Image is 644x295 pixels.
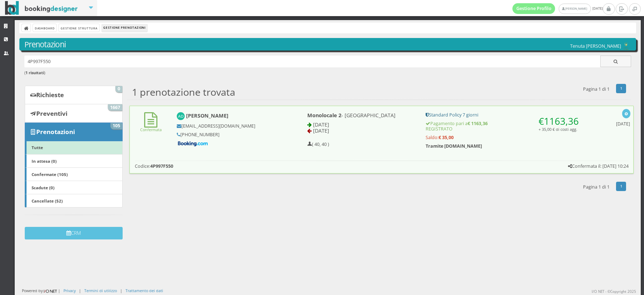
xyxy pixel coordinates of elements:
[102,24,147,32] li: Gestione Prenotazioni
[25,86,123,104] a: Richieste 0
[25,167,123,181] a: Confermate (105)
[616,182,626,191] a: 1
[568,163,629,169] h5: Confermata il: [DATE] 10:24
[426,112,582,118] h5: Standard Policy 7 giorni
[63,288,76,293] a: Privacy
[313,121,329,128] span: [DATE]
[539,115,579,128] span: €
[79,288,81,293] div: |
[126,288,163,293] a: Trattamento dei dati
[177,132,283,137] h5: [PHONE_NUMBER]
[32,171,68,177] b: Confermate (105)
[177,141,209,147] img: Booking-com-logo.png
[84,288,117,293] a: Termini di utilizzo
[307,112,416,118] h4: - [GEOGRAPHIC_DATA]
[36,91,64,99] b: Richieste
[559,4,591,14] a: [PERSON_NAME]
[307,112,341,119] b: Monolocale 2
[25,104,123,123] a: Preventivi 1667
[32,144,43,150] b: Tutte
[150,163,173,169] b: 4P997F550
[24,56,601,67] input: Ricerca cliente - (inserisci il codice, il nome, il cognome, il numero di telefono o la mail)
[25,194,123,208] a: Cancellate (52)
[36,128,75,136] b: Prenotazioni
[468,120,488,127] strong: € 1163,36
[25,227,123,239] button: CRM
[110,123,123,129] span: 105
[439,134,454,141] strong: € 35,00
[140,121,162,132] a: Confermata
[32,158,57,164] b: In attesa (0)
[621,43,631,50] img: c17ce5f8a98d11e9805da647fc135771.png
[22,288,60,294] div: Powered by |
[59,24,99,32] a: Gestione Struttura
[115,86,123,92] span: 0
[32,198,63,204] b: Cancellate (52)
[616,121,630,127] h5: [DATE]
[539,127,577,132] small: + 35,00 € di costi agg.
[616,84,626,93] a: 1
[43,288,58,294] img: ionet_small_logo.png
[177,123,283,129] h5: [EMAIL_ADDRESS][DOMAIN_NAME]
[132,86,235,98] h2: 1 prenotazione trovata
[24,40,631,49] h3: Prenotazioni
[177,112,185,120] img: Alison Dance
[544,115,579,128] span: 1163,36
[25,154,123,168] a: In attesa (0)
[33,24,56,32] a: Dashboard
[36,109,67,118] b: Preventivi
[120,288,122,293] div: |
[313,127,329,134] span: [DATE]
[583,184,610,190] h5: Pagina 1 di 1
[512,3,603,14] span: [DATE]
[512,3,555,14] a: Gestione Profilo
[426,121,582,132] h5: Pagamento pari a REGISTRATO
[186,112,228,119] b: [PERSON_NAME]
[32,185,55,190] b: Scadute (0)
[570,43,631,50] h5: Tenuta [PERSON_NAME]
[24,71,631,75] h6: ( )
[25,123,123,141] a: Prenotazioni 105
[25,70,44,75] b: 1 risultati
[25,141,123,154] a: Tutte
[108,104,123,111] span: 1667
[25,181,123,194] a: Scadute (0)
[426,143,482,149] b: Tramite [DOMAIN_NAME]
[583,86,610,92] h5: Pagina 1 di 1
[135,163,173,169] h5: Codice:
[307,142,329,147] h5: ( 40, 40 )
[5,1,78,15] img: BookingDesigner.com
[426,135,582,140] h5: Saldo:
